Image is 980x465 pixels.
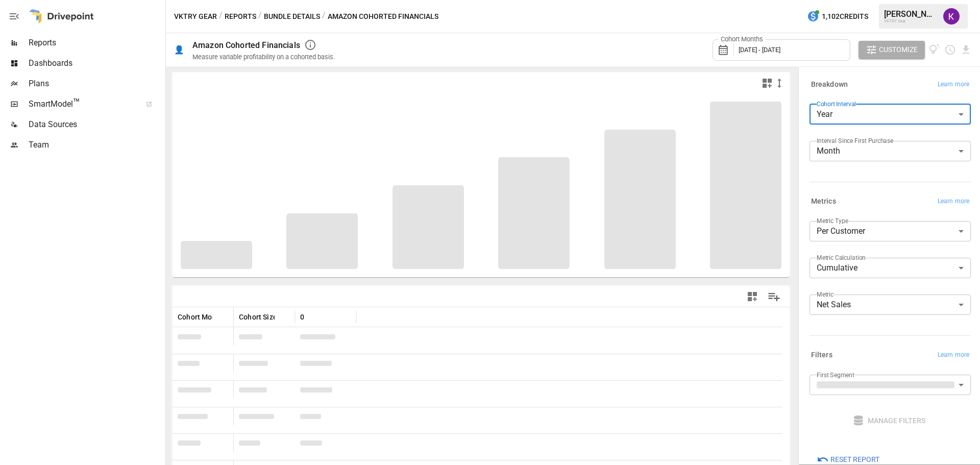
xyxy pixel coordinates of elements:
[29,57,163,69] span: Dashboards
[219,10,223,23] div: /
[718,35,766,44] label: Cohort Months
[322,10,326,23] div: /
[811,196,836,207] h6: Metrics
[739,46,780,54] span: [DATE] - [DATE]
[178,312,223,322] span: Cohort Month
[817,136,893,145] label: Interval Since First Purchase
[884,9,937,19] div: [PERSON_NAME]
[29,37,163,49] span: Reports
[811,79,848,90] h6: Breakdown
[884,19,937,23] div: VKTRY Gear
[822,10,868,23] span: 1,102 Credits
[937,2,966,31] button: Kevin Radziewicz
[817,371,854,379] label: First Segment
[943,8,960,25] img: Kevin Radziewicz
[763,285,786,308] button: Manage Columns
[192,40,300,50] div: Amazon Cohorted Financials
[929,41,941,59] button: View documentation
[29,78,163,90] span: Plans
[264,10,320,23] button: Bundle Details
[305,310,320,324] button: Sort
[803,7,872,26] button: 1,102Credits
[73,96,80,109] span: ™
[174,10,217,23] button: VKTRY Gear
[810,295,971,315] div: Net Sales
[817,216,848,225] label: Metric Type
[29,118,163,131] span: Data Sources
[192,53,335,61] div: Measure variable profitability on a cohorted basis.
[810,104,971,125] div: Year
[859,41,925,59] button: Customize
[174,45,184,55] div: 👤
[960,44,972,56] button: Download report
[879,43,918,56] span: Customize
[29,139,163,151] span: Team
[938,80,969,90] span: Learn more
[810,141,971,161] div: Month
[258,10,262,23] div: /
[239,312,277,322] span: Cohort Size
[817,290,834,299] label: Metric
[810,258,971,278] div: Cumulative
[938,197,969,207] span: Learn more
[225,10,256,23] button: Reports
[214,310,228,324] button: Sort
[817,253,866,262] label: Metric Calculation
[810,221,971,241] div: Per Customer
[300,312,304,322] span: 0
[938,350,969,360] span: Learn more
[276,310,290,324] button: Sort
[29,98,135,110] span: SmartModel
[817,100,856,108] label: Cohort Interval
[811,350,832,361] h6: Filters
[944,44,956,56] button: Schedule report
